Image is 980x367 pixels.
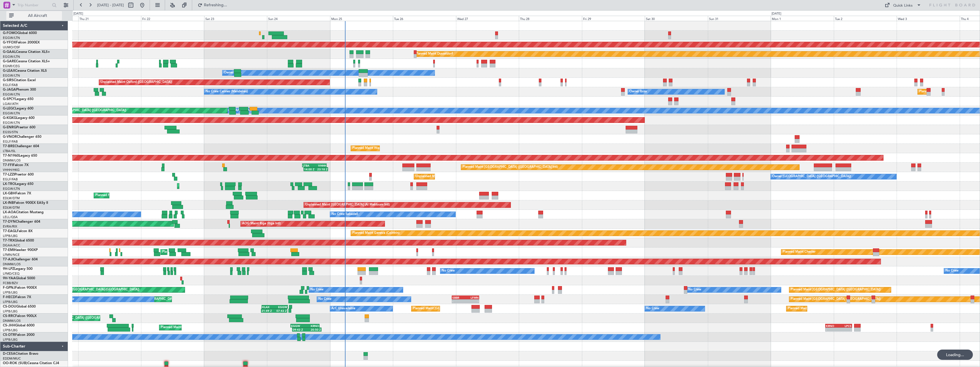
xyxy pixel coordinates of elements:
a: EGSS/STN [3,130,18,134]
div: Quick Links [893,3,913,9]
span: 9H-LPZ [3,267,14,271]
a: LGAV/ATH [3,102,18,106]
div: 14:00 Z [304,167,316,171]
a: LX-GBHFalcon 7X [3,192,31,195]
a: EDLW/DTM [3,196,20,200]
span: Refreshing... [204,3,228,7]
span: G-SIRS [3,79,14,82]
a: T7-N1960Legacy 650 [3,154,37,157]
a: CS-DTRFalcon 2000 [3,333,35,337]
a: LFMD/CEQ [3,272,19,276]
div: [DATE] [772,11,781,16]
a: EDDM/MUC [3,356,21,361]
div: Wed 3 [897,16,960,21]
a: EGNR/CEG [3,64,20,68]
div: Planned Maint Warsaw ([GEOGRAPHIC_DATA]) [352,144,421,153]
a: EGLF/FAB [3,139,18,144]
div: No Crew [318,295,332,304]
div: 07:43 Z [274,309,287,312]
input: Trip Number [17,1,50,9]
a: DGAA/ACC [3,243,20,248]
span: LX-TRO [3,182,15,186]
div: - [465,300,479,303]
div: No Crew [646,304,659,313]
a: LX-INBFalcon 900EX EASy II [3,201,48,205]
div: Wed 27 [456,16,519,21]
a: G-GARECessna Citation XLS+ [3,60,50,63]
div: Mon 25 [330,16,393,21]
div: Planned Maint [GEOGRAPHIC_DATA] ([GEOGRAPHIC_DATA]) [791,295,881,304]
a: LX-TROLegacy 650 [3,182,33,186]
div: Loading... [937,350,973,360]
span: 9H-YAA [3,277,16,280]
a: G-LEAXCessna Citation XLS [3,69,47,73]
div: KLAX [262,305,275,309]
div: 23:18 Z [316,167,328,171]
a: G-YFOXFalcon 2000EX [3,41,40,44]
span: T7-LZZI [3,173,15,176]
a: T7-EAGLFalcon 8X [3,230,33,233]
div: Planned Maint Nice ([GEOGRAPHIC_DATA]) [95,191,159,200]
span: G-GARE [3,60,16,63]
a: T7-LZZIPraetor 600 [3,173,34,176]
div: No Crew [688,286,701,294]
div: Planned Maint [GEOGRAPHIC_DATA] ([GEOGRAPHIC_DATA]) [413,304,503,313]
span: LX-AOA [3,211,16,214]
div: VHHH [314,164,326,167]
span: G-YFOX [3,41,16,44]
div: EGGW [291,324,305,328]
div: Thu 21 [78,16,141,21]
a: EGGW/LTN [3,121,20,125]
a: EGGW/LTN [3,92,20,97]
a: G-GAALCessna Citation XLS+ [3,50,50,54]
span: [DATE] - [DATE] [97,3,124,8]
a: G-VNORChallenger 650 [3,135,41,139]
a: T7-DYNChallenger 604 [3,220,40,224]
span: LX-INB [3,201,14,205]
a: F-GPNJFalcon 900EX [3,286,37,290]
div: Planned Maint Dusseldorf [415,50,453,58]
a: EVRA/RIX [3,224,17,229]
a: LTBA/ISL [3,149,16,153]
a: LELL/QSA [3,215,18,219]
span: G-SPCY [3,97,15,101]
div: Thu 28 [519,16,582,21]
a: T7-BREChallenger 604 [3,145,39,148]
a: UUMO/OSF [3,45,20,49]
span: T7-EMI [3,248,14,252]
a: F-HECDFalcon 7X [3,296,31,299]
div: A/C Unavailable [332,304,355,313]
div: LTBA [303,164,314,167]
div: Unplanned Maint Oxford ([GEOGRAPHIC_DATA]) [101,78,172,87]
div: LPCS [839,324,852,328]
a: T7-TRXGlobal 6500 [3,239,34,242]
div: Owner [224,69,234,77]
a: LFPB/LBG [3,234,18,238]
div: Planned Maint [GEOGRAPHIC_DATA] ([GEOGRAPHIC_DATA]) [788,304,878,313]
span: G-ENRG [3,126,16,129]
div: [DATE] [73,11,83,16]
div: No Crew Sabadell [332,210,358,219]
div: 20:50 Z [307,328,321,331]
div: Planned Maint [GEOGRAPHIC_DATA] ([GEOGRAPHIC_DATA]) [30,314,120,322]
div: KRNO [826,324,839,328]
div: No Crew [310,286,324,294]
div: No Crew [945,267,959,275]
a: 9H-YAAGlobal 5000 [3,277,35,280]
span: G-KGKG [3,116,16,120]
a: LFPB/LBG [3,300,18,304]
div: 21:49 Z [262,309,274,312]
span: CS-RRC [3,314,15,318]
span: T7-TRX [3,239,15,242]
a: EGLF/FAB [3,177,18,181]
div: Planned Maint [GEOGRAPHIC_DATA] ([GEOGRAPHIC_DATA]) [122,295,212,304]
span: CS-DOU [3,305,16,308]
span: CS-JHH [3,324,15,327]
div: Unplanned Maint [GEOGRAPHIC_DATA] (Al Maktoum Intl) [305,201,390,209]
a: G-KGKGLegacy 600 [3,116,35,120]
a: T7-EMIHawker 900XP [3,248,38,252]
div: LFMN [465,296,479,299]
div: - [452,300,465,303]
div: Sat 30 [645,16,708,21]
span: LX-GBH [3,192,15,195]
